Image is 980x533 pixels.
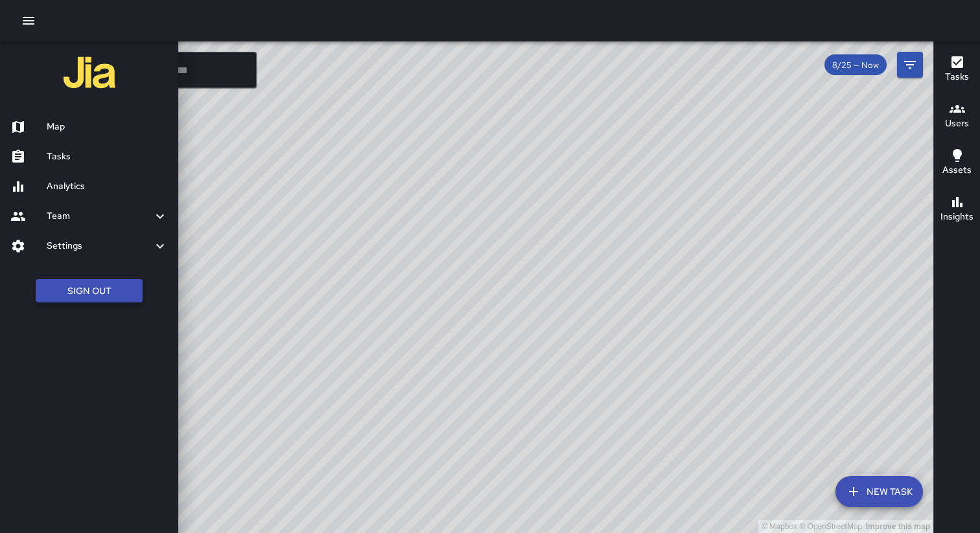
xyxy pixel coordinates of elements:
button: Sign Out [36,279,143,303]
h6: Team [47,209,152,223]
h6: Analytics [47,179,168,194]
h6: Tasks [47,150,168,164]
img: jia-logo [64,47,115,98]
h6: Settings [47,239,152,253]
h6: Assets [942,163,972,177]
h6: Insights [940,210,974,224]
h6: Map [47,120,168,134]
h6: Users [945,117,969,131]
h6: Tasks [945,70,969,84]
button: New Task [835,476,923,507]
